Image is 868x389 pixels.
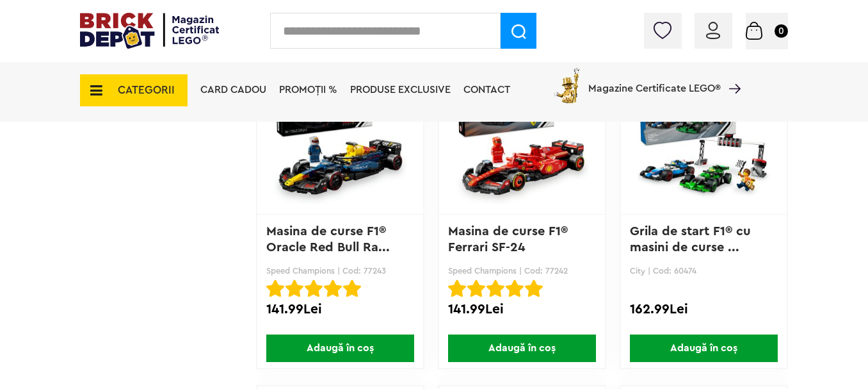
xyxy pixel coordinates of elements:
[266,266,414,276] p: Speed Champions | Cod: 77243
[775,24,788,38] small: 0
[721,67,741,78] a: Magazine Certificate LEGO®
[200,85,266,95] a: Card Cadou
[463,85,510,95] a: Contact
[448,335,596,362] span: Adaugă în coș
[630,301,778,318] div: 162.99Lei
[637,47,771,227] img: Grila de start F1® cu masini de curse VCARB si Sauber
[305,279,323,297] img: Evaluare cu stele
[266,335,414,362] span: Adaugă în coș
[266,279,284,297] img: Evaluare cu stele
[257,335,423,362] a: Adaugă în coș
[266,225,390,254] a: Masina de curse F1® Oracle Red Bull Ra...
[525,279,543,297] img: Evaluare cu stele
[266,301,414,318] div: 141.99Lei
[448,266,596,276] p: Speed Champions | Cod: 77242
[118,85,175,95] span: CATEGORII
[630,266,778,276] p: City | Cod: 60474
[279,85,337,95] a: PROMOȚII %
[324,279,342,297] img: Evaluare cu stele
[506,279,524,297] img: Evaluare cu stele
[343,279,361,297] img: Evaluare cu stele
[448,301,596,318] div: 141.99Lei
[630,225,755,254] a: Grila de start F1® cu masini de curse ...
[273,47,407,227] img: Masina de curse F1® Oracle Red Bull Racing RB20
[350,85,451,95] a: Produse exclusive
[467,279,485,297] img: Evaluare cu stele
[621,335,787,362] a: Adaugă în coș
[588,65,721,95] span: Magazine Certificate LEGO®
[448,225,572,254] a: Masina de curse F1® Ferrari SF-24
[448,279,466,297] img: Evaluare cu stele
[486,279,504,297] img: Evaluare cu stele
[285,279,303,297] img: Evaluare cu stele
[630,335,778,362] span: Adaugă în coș
[455,47,589,227] img: Masina de curse F1® Ferrari SF-24
[439,335,605,362] a: Adaugă în coș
